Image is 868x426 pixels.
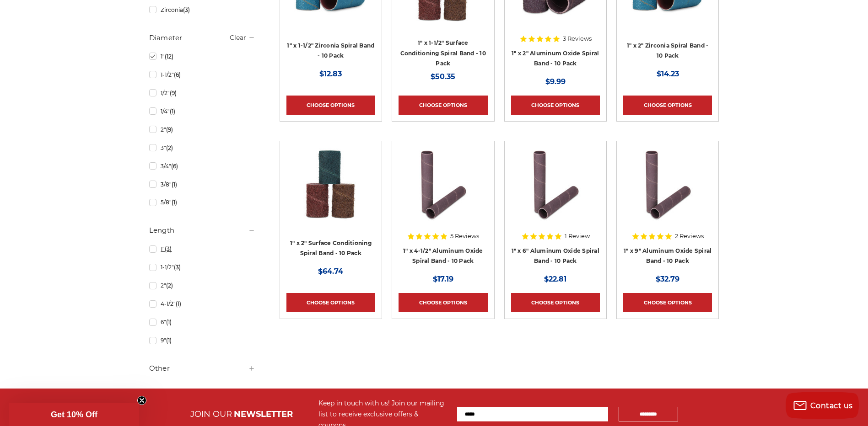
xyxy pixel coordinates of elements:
[51,410,97,419] span: Get 10% Off
[149,32,255,43] h5: Diameter
[149,332,255,348] a: 9"
[399,293,487,312] a: Choose Options
[149,122,255,138] a: 2"
[810,401,853,410] span: Contact us
[176,300,181,307] span: (1)
[319,69,342,78] span: $12.83
[287,42,374,59] a: 1" x 1-1/2" Zirconia Spiral Band - 10 Pack
[166,319,172,325] span: (1)
[230,33,246,41] a: Clear
[545,77,566,86] span: $9.99
[675,233,704,239] span: 2 Reviews
[563,36,592,42] span: 3 Reviews
[170,108,175,115] span: (1)
[294,148,367,221] img: 1" x 2" Scotch Brite Spiral Band
[166,282,173,289] span: (2)
[149,277,255,293] a: 2"
[172,181,177,188] span: (1)
[519,148,592,221] img: 1" x 6" Spiral Bands Aluminum Oxide
[166,144,173,151] span: (2)
[149,314,255,330] a: 6"
[149,48,255,64] a: 1"
[149,103,255,119] a: 1/4"
[631,148,704,221] img: 1" x 9" Spiral Bands Aluminum Oxide
[403,247,483,265] a: 1" x 4-1/2" Aluminum Oxide Spiral Band - 10 Pack
[286,293,375,312] a: Choose Options
[286,148,375,236] a: 1" x 2" Scotch Brite Spiral Band
[512,50,599,67] a: 1" x 2" Aluminum Oxide Spiral Band - 10 Pack
[565,233,590,239] span: 1 Review
[190,409,232,419] span: JOIN OUR
[400,39,486,67] a: 1" x 1-1/2" Surface Conditioning Spiral Band - 10 Pack
[149,2,255,18] a: Zirconia
[137,396,146,405] button: Close teaser
[166,337,172,344] span: (1)
[149,259,255,275] a: 1-1/2"
[623,148,712,236] a: 1" x 9" Spiral Bands Aluminum Oxide
[170,90,177,96] span: (9)
[624,247,712,265] a: 1" x 9" Aluminum Oxide Spiral Band - 10 Pack
[172,199,177,206] span: (1)
[149,241,255,257] a: 1"
[290,240,372,257] a: 1" x 2" Surface Conditioning Spiral Band - 10 Pack
[149,67,255,83] a: 1-1/2"
[657,69,679,78] span: $14.23
[165,245,172,252] span: (3)
[627,42,709,59] a: 1" x 2" Zirconia Spiral Band - 10 Pack
[149,225,255,236] h5: Length
[511,148,600,236] a: 1" x 6" Spiral Bands Aluminum Oxide
[433,275,453,283] span: $17.19
[318,267,343,276] span: $64.74
[166,126,173,133] span: (9)
[149,194,255,210] a: 5/8"
[149,158,255,174] a: 3/4"
[623,96,712,115] a: Choose Options
[149,176,255,192] a: 3/8"
[174,264,181,271] span: (3)
[171,163,178,170] span: (6)
[149,296,255,312] a: 4-1/2"
[656,275,679,283] span: $32.79
[9,403,139,426] div: Get 10% OffClose teaser
[165,53,173,60] span: (12)
[174,71,181,78] span: (6)
[406,148,480,221] img: 1" x 4-1/2" Spiral Bands Aluminum Oxide
[286,96,375,115] a: Choose Options
[399,148,487,236] a: 1" x 4-1/2" Spiral Bands Aluminum Oxide
[431,72,455,81] span: $50.35
[511,96,600,115] a: Choose Options
[511,293,600,312] a: Choose Options
[234,409,293,419] span: NEWSLETTER
[399,96,487,115] a: Choose Options
[512,247,599,265] a: 1" x 6" Aluminum Oxide Spiral Band - 10 Pack
[149,140,255,156] a: 3"
[149,363,255,374] h5: Other
[183,6,190,13] span: (3)
[450,233,479,239] span: 5 Reviews
[786,392,859,419] button: Contact us
[623,293,712,312] a: Choose Options
[149,85,255,101] a: 1/2"
[544,275,566,283] span: $22.81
